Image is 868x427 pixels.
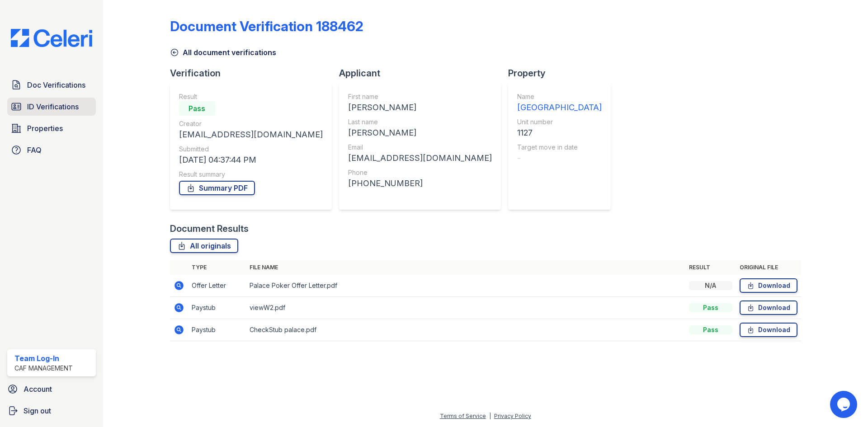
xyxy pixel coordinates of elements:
td: Offer Letter [188,275,246,297]
span: Doc Verifications [27,80,85,90]
div: CAF Management [14,364,73,373]
span: Properties [27,123,63,134]
td: Paystub [188,297,246,319]
div: Property [508,67,618,80]
a: ID Verifications [7,98,96,116]
th: Original file [736,260,801,275]
a: Download [740,278,797,293]
div: Result summary [179,170,323,179]
div: [GEOGRAPHIC_DATA] [517,101,602,114]
span: ID Verifications [27,101,79,112]
div: Last name [348,117,492,127]
iframe: chat widget [830,391,859,418]
div: Result [179,92,323,101]
div: N/A [689,281,732,290]
a: Privacy Policy [494,413,531,419]
span: Sign out [24,405,51,416]
a: Summary PDF [179,181,255,195]
a: Account [4,380,99,398]
div: 1127 [517,127,602,139]
th: Type [188,260,246,275]
img: CE_Logo_Blue-a8612792a0a2168367f1c8372b55b34899dd931a85d93a1a3d3e32e68fde9ad4.png [4,29,99,47]
div: Email [348,143,492,152]
span: FAQ [27,145,42,155]
div: Document Verification 188462 [170,18,363,34]
div: Pass [689,325,732,334]
a: Download [740,323,797,337]
div: Unit number [517,117,602,127]
a: Download [740,300,797,315]
div: | [489,413,491,419]
div: [EMAIL_ADDRESS][DOMAIN_NAME] [348,152,492,164]
div: Creator [179,119,323,128]
a: Terms of Service [440,413,486,419]
div: [PERSON_NAME] [348,101,492,114]
div: Document Results [170,222,249,235]
th: Result [685,260,736,275]
div: Team Log-In [14,353,73,364]
td: Palace Poker Offer Letter.pdf [246,275,685,297]
div: [DATE] 04:37:44 PM [179,154,323,166]
div: First name [348,92,492,101]
a: Name [GEOGRAPHIC_DATA] [517,92,602,114]
a: FAQ [7,141,96,159]
div: - [517,152,602,164]
div: Verification [170,67,339,80]
div: [EMAIL_ADDRESS][DOMAIN_NAME] [179,128,323,141]
a: All document verifications [170,47,276,58]
td: CheckStub palace.pdf [246,319,685,341]
a: Sign out [4,402,99,420]
td: Paystub [188,319,246,341]
div: Name [517,92,602,101]
div: Pass [689,303,732,312]
div: Phone [348,168,492,177]
span: Account [24,384,52,394]
div: Applicant [339,67,508,80]
a: All originals [170,239,238,253]
div: Target move in date [517,143,602,152]
div: [PERSON_NAME] [348,127,492,139]
div: [PHONE_NUMBER] [348,177,492,190]
td: viewW2.pdf [246,297,685,319]
th: File name [246,260,685,275]
div: Submitted [179,145,323,154]
a: Doc Verifications [7,76,96,94]
div: Pass [179,101,215,116]
a: Properties [7,119,96,137]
